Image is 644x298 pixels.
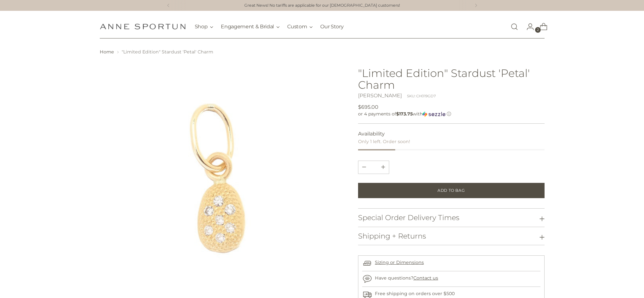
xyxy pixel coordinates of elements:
span: Availability [358,130,385,138]
input: Product quantity [366,161,381,174]
span: Only 1 left. Order soon! [358,139,410,144]
button: Shop [195,20,214,34]
a: Contact us [413,275,438,281]
button: Add to Bag [358,183,545,198]
a: Home [100,49,114,55]
button: Shipping + Returns [358,227,545,245]
h3: Shipping + Returns [358,232,426,240]
p: Free shipping on orders over $500 [375,290,455,297]
div: or 4 payments of with [358,111,545,117]
span: "Limited Edition" Stardust 'Petal' Charm [122,49,213,55]
a: Open search modal [508,20,521,33]
button: Engagement & Bridal [221,20,280,34]
span: 2 [535,27,541,33]
a: [PERSON_NAME] [358,93,402,99]
img: Sezzle [423,111,445,117]
button: Special Order Delivery Times [358,209,545,227]
button: Subtract product quantity [377,161,389,174]
a: Our Story [320,20,343,34]
a: Anne Sportun Fine Jewellery [100,24,186,30]
div: SKU: CH019GD7 [407,94,436,99]
h1: "Limited Edition" Stardust 'Petal' Charm [358,67,545,91]
span: $695.00 [358,103,378,111]
a: Sizing or Dimensions [375,260,424,265]
a: Great News! No tariffs are applicable for our [DEMOGRAPHIC_DATA] customers! [244,3,400,9]
h3: Special Order Delivery Times [358,214,459,222]
button: Add product quantity [358,161,370,174]
div: or 4 payments of$173.75withSezzle Click to learn more about Sezzle [358,111,545,117]
button: Custom [287,20,313,34]
a: Open cart modal [535,20,547,33]
span: Add to Bag [437,188,465,193]
a: Go to the account page [521,20,534,33]
span: $173.75 [396,111,413,117]
nav: breadcrumbs [100,49,545,55]
p: Have questions? [375,275,438,281]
